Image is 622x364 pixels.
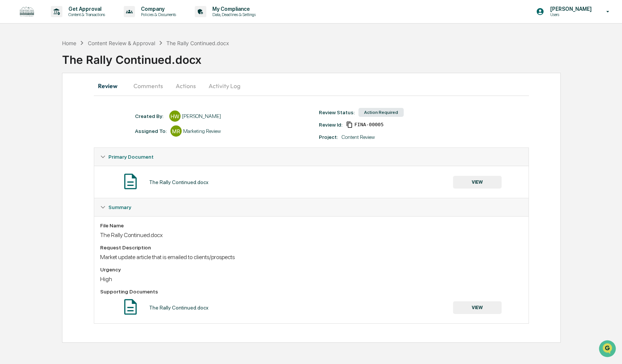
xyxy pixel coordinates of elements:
div: Request Description [100,245,523,251]
img: Document Icon [121,298,140,316]
div: The Rally Continued.docx [166,40,229,46]
button: Start new chat [127,59,136,68]
div: Urgency [100,267,523,273]
div: Primary Document [94,166,529,198]
a: Powered byPylon [53,126,90,132]
p: How can we help? [7,15,136,27]
button: VIEW [453,301,502,314]
div: We're available if you need us! [25,64,95,70]
div: Content Review [342,134,375,140]
div: The Rally Continued.docx [62,47,622,66]
div: Review Id: [319,122,342,128]
div: Home [62,40,76,46]
div: 🔎 [7,109,13,115]
img: Document Icon [121,172,140,191]
div: Action Required [358,108,404,117]
span: Primary Document [108,154,154,160]
div: Review Status: [319,109,355,115]
div: HW [169,111,181,122]
iframe: Open customer support [598,339,618,360]
div: The Rally Continued.docx [149,305,209,311]
a: 🖐️Preclearance [4,91,51,104]
img: logo [18,5,36,19]
p: Policies & Documents [135,12,180,17]
div: Start new chat [25,57,123,64]
button: Comments [127,77,169,95]
div: File Name [100,223,523,228]
div: High [100,276,523,283]
p: My Compliance [206,6,259,12]
div: Marketing Review [183,128,221,134]
span: Data Lookup [15,108,47,115]
button: VIEW [453,176,502,189]
p: Data, Deadlines & Settings [206,12,259,17]
div: The Rally Continued.docx [100,231,523,239]
div: MR [170,125,182,137]
div: Summary [94,216,529,323]
p: Company [135,6,180,12]
div: Supporting Documents [100,289,523,295]
p: Content & Transactions [62,12,109,17]
p: [PERSON_NAME] [544,6,595,12]
div: The Rally Continued.docx [149,179,209,185]
span: 3025f006-9968-4cde-aa8a-04c9580986df [354,122,384,128]
div: Assigned To: [135,128,167,134]
div: [PERSON_NAME] [182,113,221,119]
div: Project: [319,134,338,140]
button: Actions [169,77,203,95]
p: Users [544,12,595,17]
p: Get Approval [62,6,109,12]
div: 🖐️ [7,94,13,100]
button: Review [94,77,127,95]
span: Summary [108,204,131,210]
div: 🗄️ [54,94,60,100]
img: 1746055101610-c473b297-6a78-478c-a979-82029cc54cd1 [7,57,21,70]
button: Activity Log [203,77,246,95]
a: 🗄️Attestations [51,91,96,104]
div: Content Review & Approval [88,40,155,46]
span: Pylon [74,126,90,132]
div: Market update article that is emailed to clients/prospects [100,253,523,261]
span: Attestations [62,94,93,101]
a: 🔎Data Lookup [4,105,50,118]
span: Preclearance [15,94,48,101]
div: Summary [94,198,529,216]
div: Created By: ‎ ‎ [135,113,166,119]
div: Primary Document [94,148,529,166]
div: secondary tabs example [94,77,529,95]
